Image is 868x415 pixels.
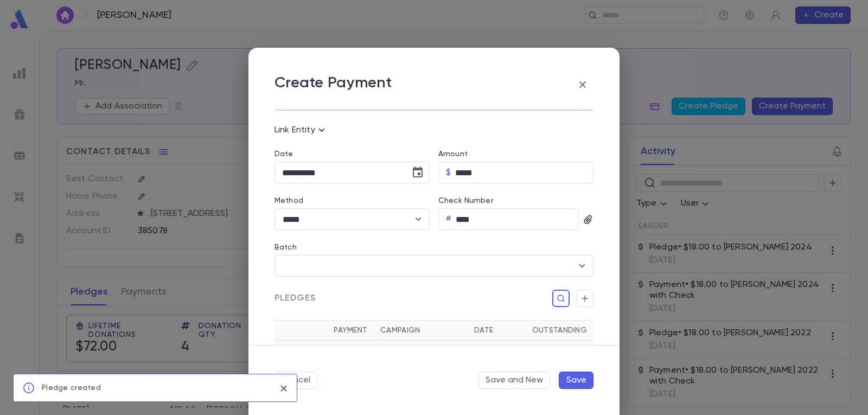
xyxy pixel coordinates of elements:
[559,372,593,389] button: Save
[275,196,303,205] label: Method
[275,150,430,158] label: Date
[446,214,451,225] p: #
[42,378,101,398] div: Pledge created
[407,162,429,183] button: Choose date, selected date is Sep 1, 2025
[275,124,328,137] p: Link Entity
[522,321,593,341] th: Outstanding
[478,372,550,389] button: Save and New
[374,341,468,378] td: [PERSON_NAME] 2025
[575,258,590,273] button: Open
[438,196,493,205] label: Check Number
[275,380,292,397] button: close
[275,243,297,252] label: Batch
[275,293,316,304] span: Pledges
[275,372,317,389] button: Cancel
[438,150,468,158] label: Amount
[411,212,426,227] button: Open
[522,341,593,378] td: $0.00
[374,321,468,341] th: Campaign
[468,321,522,341] th: Date
[275,321,374,341] th: Payment
[275,74,392,95] p: Create Payment
[446,167,451,178] p: $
